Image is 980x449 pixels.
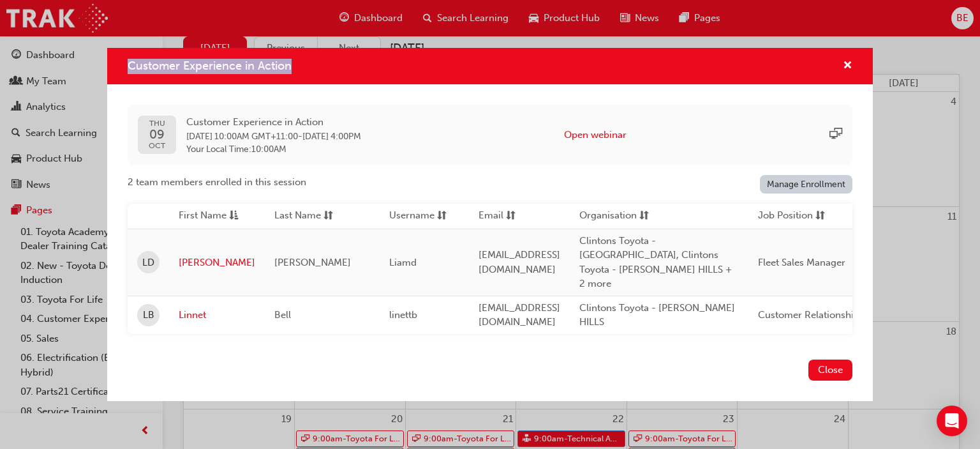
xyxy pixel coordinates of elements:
span: LD [142,255,154,270]
div: Customer Experience in Action [107,48,873,401]
button: Usernamesorting-icon [389,208,459,224]
span: Last Name [274,208,321,224]
span: First Name [179,208,226,224]
span: sorting-icon [815,208,825,224]
span: asc-icon [229,208,239,224]
span: [EMAIL_ADDRESS][DOMAIN_NAME] [479,302,560,328]
span: Clintons Toyota - [PERSON_NAME] HILLS [579,302,735,328]
span: THU [149,119,165,128]
span: 09 Oct 2025 4:00PM [302,131,361,142]
span: Email [479,208,503,224]
a: Linnet [179,308,255,323]
span: Your Local Time : 10:00AM [186,144,361,155]
span: sessionType_ONLINE_URL-icon [829,128,842,142]
span: sorting-icon [437,208,447,224]
span: Bell [274,309,291,321]
button: Close [808,360,852,381]
span: linettb [389,309,417,321]
span: 09 Oct 2025 10:00AM GMT+11:00 [186,131,298,142]
span: LB [143,308,154,323]
button: Emailsorting-icon [479,208,549,224]
button: cross-icon [843,58,852,74]
button: First Nameasc-icon [179,208,249,224]
span: [EMAIL_ADDRESS][DOMAIN_NAME] [479,249,560,275]
span: Customer Experience in Action [186,115,361,130]
a: [PERSON_NAME] [179,255,255,270]
span: Customer Experience in Action [128,59,292,73]
span: sorting-icon [506,208,516,224]
span: 09 [149,128,165,141]
button: Last Namesorting-icon [274,208,345,224]
span: Customer Relationship Consultant [758,309,910,321]
span: Clintons Toyota - [GEOGRAPHIC_DATA], Clintons Toyota - [PERSON_NAME] HILLS + 2 more [579,235,732,290]
span: [PERSON_NAME] [274,257,351,268]
span: Username [389,208,434,224]
span: Liamd [389,257,417,268]
button: Organisationsorting-icon [579,208,650,224]
span: 2 team members enrolled in this session [128,175,306,190]
span: sorting-icon [639,208,649,224]
button: Open webinar [564,128,627,142]
div: Open Intercom Messenger [937,406,967,436]
span: cross-icon [843,61,852,72]
span: OCT [149,142,165,150]
div: - [186,115,361,155]
span: Fleet Sales Manager [758,257,845,268]
a: Manage Enrollment [760,175,853,194]
span: sorting-icon [323,208,333,224]
span: Organisation [579,208,637,224]
span: Job Position [758,208,813,224]
button: Job Positionsorting-icon [758,208,828,224]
